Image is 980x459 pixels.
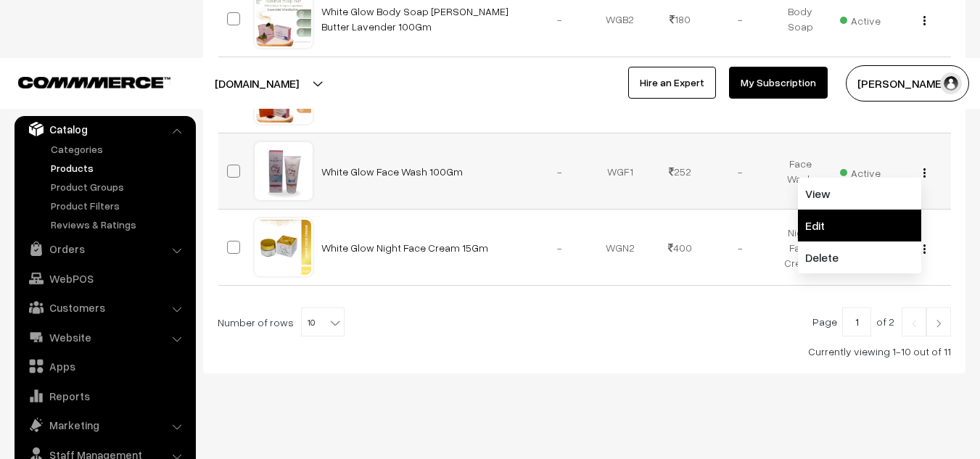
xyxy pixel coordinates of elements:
a: Reports [18,383,191,409]
td: 180 [650,57,710,133]
td: - [710,57,770,133]
img: Menu [923,244,926,254]
button: [DOMAIN_NAME] [164,65,350,102]
td: WGN2 [590,210,650,286]
span: of 2 [876,315,894,328]
div: Currently viewing 1-10 out of 11 [218,344,951,359]
img: user [940,73,962,94]
a: White Glow Body Soap [PERSON_NAME] Butter Lavender 100Gm [321,5,508,33]
img: Left [907,319,921,328]
a: Marketing [18,412,191,438]
a: Apps [18,353,191,379]
td: - [710,210,770,286]
a: Website [18,324,191,350]
a: Product Filters [47,198,191,213]
a: Delete [798,241,921,273]
td: WGF1 [590,133,650,210]
td: 400 [650,210,710,286]
span: Active [840,9,881,28]
a: Edit [798,210,921,241]
td: 252 [650,133,710,210]
img: Right [932,319,945,328]
a: My Subscription [729,67,828,99]
a: Catalog [18,116,191,142]
td: Face Wash [770,133,831,210]
span: 10 [302,308,344,337]
img: COMMMERCE [18,77,170,88]
a: Hire an Expert [628,67,716,99]
button: [PERSON_NAME]… [846,65,969,102]
a: COMMMERCE [18,73,145,90]
td: - [710,133,770,210]
td: WGB1 [590,57,650,133]
a: Products [47,160,191,175]
a: White Glow Face Wash 100Gm [321,165,463,178]
td: Night Face Cream [770,210,831,286]
img: Menu [923,16,926,25]
td: - [530,210,590,286]
span: Page [812,315,837,328]
a: Orders [18,236,191,262]
span: Active [840,162,881,181]
a: Product Groups [47,179,191,194]
td: - [530,133,590,210]
img: Menu [923,168,926,178]
a: WebPOS [18,265,191,291]
span: 10 [301,307,345,336]
td: - [530,57,590,133]
a: White Glow Night Face Cream 15Gm [321,241,488,254]
span: Number of rows [218,315,294,330]
td: Body Soap [770,57,831,133]
a: Categories [47,141,191,157]
a: Customers [18,294,191,321]
a: Reviews & Ratings [47,217,191,232]
a: View [798,178,921,210]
